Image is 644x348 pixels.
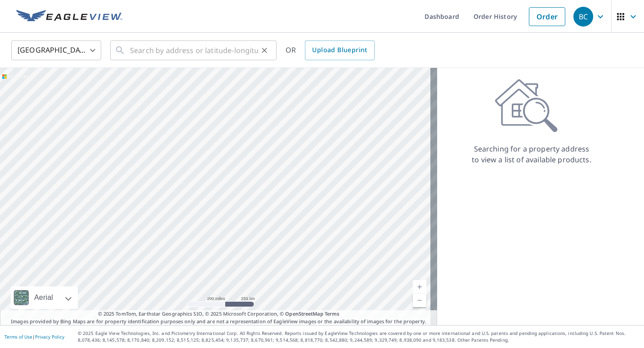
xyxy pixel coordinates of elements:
[4,334,32,340] a: Terms of Use
[286,40,375,60] div: OR
[98,310,340,318] span: © 2025 TomTom, Earthstar Geographics SIO, © 2025 Microsoft Corporation, ©
[305,40,374,60] a: Upload Blueprint
[130,38,258,63] input: Search by address or latitude-longitude
[325,310,340,317] a: Terms
[413,280,426,294] a: Current Level 5, Zoom In
[258,44,271,57] button: Clear
[312,45,367,56] span: Upload Blueprint
[413,294,426,307] a: Current Level 5, Zoom Out
[285,310,323,317] a: OpenStreetMap
[573,7,593,27] div: BC
[11,286,78,309] div: Aerial
[471,143,592,165] p: Searching for a property address to view a list of available products.
[31,286,56,309] div: Aerial
[529,7,565,26] a: Order
[4,334,64,339] p: |
[16,10,122,23] img: EV Logo
[35,334,64,340] a: Privacy Policy
[78,330,640,344] p: © 2025 Eagle View Technologies, Inc. and Pictometry International Corp. All Rights Reserved. Repo...
[11,38,101,63] div: [GEOGRAPHIC_DATA]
